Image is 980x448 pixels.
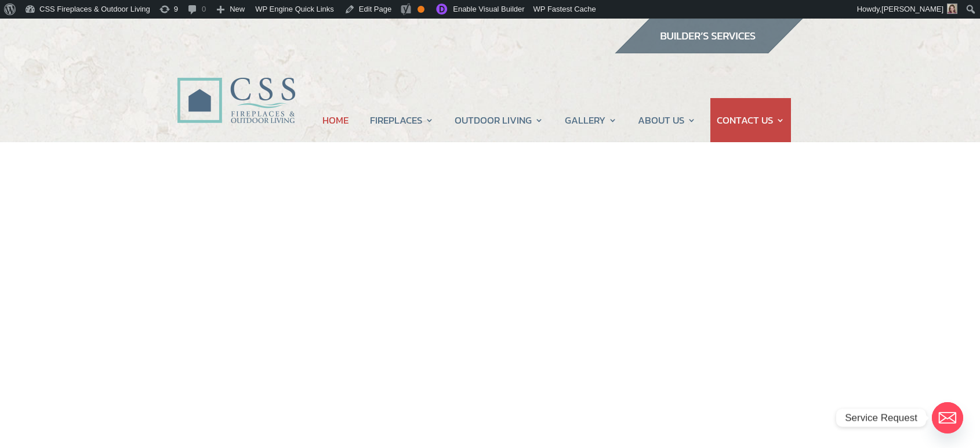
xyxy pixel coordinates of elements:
[881,5,943,13] span: [PERSON_NAME]
[614,19,803,53] img: builders_btn
[370,98,434,142] a: FIREPLACES
[322,98,349,142] a: HOME
[614,42,803,57] a: builder services construction supply
[638,98,696,142] a: ABOUT US
[455,98,543,142] a: OUTDOOR LIVING
[177,45,295,129] img: CSS Fireplaces & Outdoor Living (Formerly Construction Solutions & Supply)- Jacksonville Ormond B...
[565,98,617,142] a: GALLERY
[932,402,963,433] a: Email
[418,6,424,13] div: OK
[717,98,785,142] a: CONTACT US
